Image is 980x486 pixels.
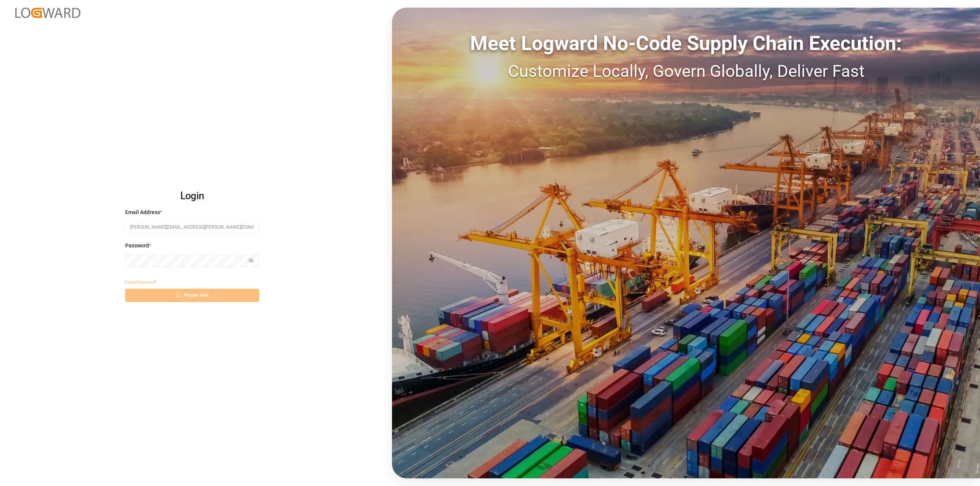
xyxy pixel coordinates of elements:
[15,8,80,18] img: Logward_new_orange.png
[392,29,980,59] div: Meet Logward No-Code Supply Chain Execution:
[125,208,160,216] span: Email Address
[125,220,259,234] input: Enter your email
[125,184,259,208] h2: Login
[125,242,149,250] span: Password
[392,59,980,84] div: Customize Locally, Govern Globally, Deliver Fast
